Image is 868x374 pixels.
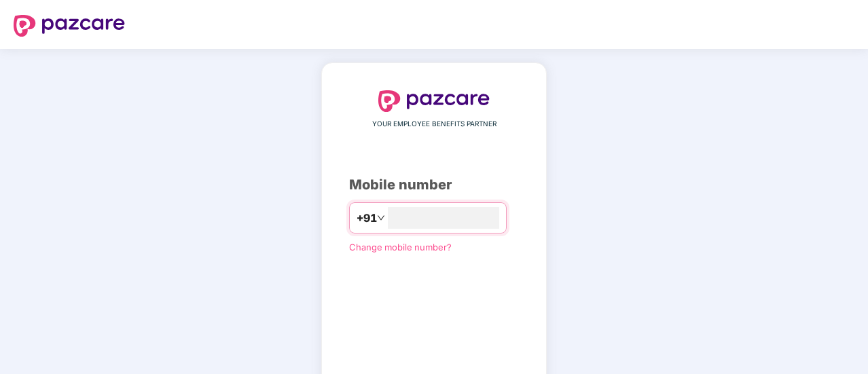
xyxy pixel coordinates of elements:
[349,242,452,253] a: Change mobile number?
[372,119,496,130] span: YOUR EMPLOYEE BENEFITS PARTNER
[378,90,490,112] img: logo
[14,15,125,37] img: logo
[349,174,519,195] div: Mobile number
[377,214,385,222] span: down
[357,210,377,227] span: +91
